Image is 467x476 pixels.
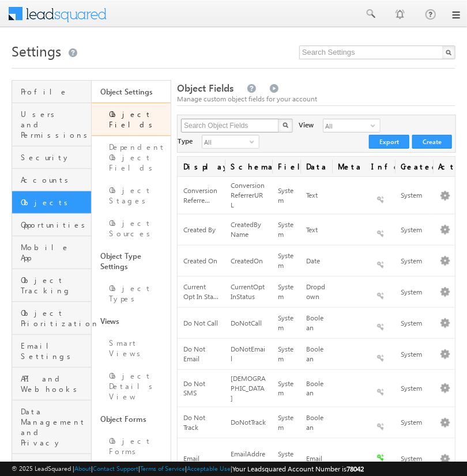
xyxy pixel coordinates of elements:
[306,378,326,400] div: Boolean
[92,430,171,463] a: Object Forms
[278,343,295,365] div: System
[12,103,91,146] a: Users and Permissions
[347,464,364,473] span: 78042
[12,463,364,474] span: © 2025 LeadSquared | | | | |
[12,169,91,191] a: Accounts
[12,302,91,335] a: Object Prioritization
[92,212,171,245] a: Object Sources
[306,312,326,334] div: Boolean
[187,464,231,472] a: Acceptable Use
[21,242,88,263] span: Mobile App
[183,225,216,234] span: Created By
[369,135,409,149] button: Export
[323,119,371,132] span: All
[278,312,295,334] div: System
[92,332,171,365] a: Smart Views
[306,255,326,267] div: Date
[21,460,88,470] span: Analytics
[21,109,88,140] span: Users and Permissions
[92,81,171,103] a: Object Settings
[278,378,295,400] div: System
[299,46,455,59] input: Search Settings
[12,401,91,454] a: Data Management and Privacy
[92,365,171,408] a: Object Details View
[401,224,427,236] div: System
[21,197,88,207] span: Objects
[306,343,326,365] div: Boolean
[21,175,88,185] span: Accounts
[401,318,427,330] div: System
[250,138,259,145] span: select
[299,119,314,130] div: View
[231,180,266,211] div: ConversionReferrerURL
[74,464,91,472] a: About
[272,157,300,176] span: Field Type
[401,417,427,429] div: System
[92,408,171,430] a: Object Forms
[21,308,88,328] span: Object Prioritization
[401,190,427,202] div: System
[12,269,91,302] a: Object Tracking
[12,41,61,60] span: Settings
[178,157,225,176] span: Display Name
[92,136,171,179] a: Dependent Object Fields
[231,281,266,303] div: CurrentOptInStatus
[183,186,217,205] span: Conversion Referre...
[12,146,91,169] a: Security
[21,373,88,394] span: API and Webhooks
[401,453,427,465] div: System
[92,277,171,310] a: Object Types
[412,135,452,149] button: Create
[231,373,266,405] div: [DEMOGRAPHIC_DATA]
[283,122,288,128] img: Search
[231,343,266,365] div: DoNotEmail
[278,412,295,434] div: System
[21,152,88,163] span: Security
[401,349,427,361] div: System
[178,135,193,146] div: Type
[183,379,205,398] span: Do Not SMS
[183,319,218,327] span: Do Not Call
[183,345,205,363] span: Do Not Email
[177,94,455,104] div: Manage custom object fields for your account
[401,383,427,395] div: System
[92,103,171,136] a: Object Fields
[306,281,326,303] div: Dropdown
[401,255,427,267] div: System
[12,335,91,368] a: Email Settings
[21,275,88,296] span: Object Tracking
[433,157,455,176] span: Actions
[306,412,326,434] div: Boolean
[401,286,427,299] div: System
[183,256,217,265] span: Created On
[202,135,250,148] span: All
[12,236,91,269] a: Mobile App
[21,220,88,230] span: Opportunities
[231,417,266,429] div: DoNotTrack
[92,179,171,212] a: Object Stages
[395,157,433,176] span: Created By
[371,122,380,129] span: select
[278,219,295,241] div: System
[300,157,332,176] span: Data Type
[306,224,326,236] div: Text
[306,190,326,202] div: Text
[92,245,171,277] a: Object Type Settings
[232,464,364,473] span: Your Leadsquared Account Number is
[278,448,295,470] div: System
[278,250,295,272] div: System
[140,464,185,472] a: Terms of Service
[306,453,326,465] div: Email
[183,413,205,432] span: Do Not Track
[183,282,219,301] span: Current Opt In Sta...
[278,281,295,303] div: System
[231,448,266,470] div: EmailAddress
[231,255,266,267] div: CreatedOn
[21,406,88,448] span: Data Management and Privacy
[225,157,272,176] span: Schema Name
[177,81,233,95] span: Object Fields
[12,214,91,236] a: Opportunities
[21,86,88,97] span: Profile
[12,368,91,401] a: API and Webhooks
[231,219,266,241] div: CreatedByName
